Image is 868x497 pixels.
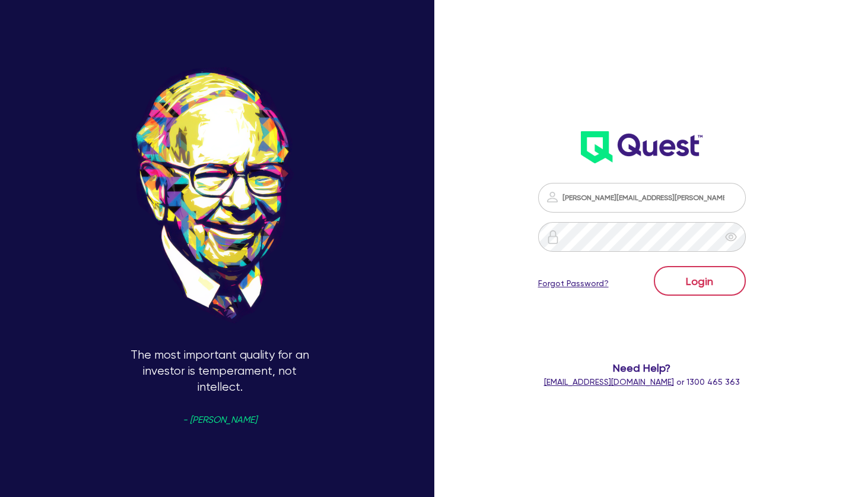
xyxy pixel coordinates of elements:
[544,377,674,387] a: [EMAIL_ADDRESS][DOMAIN_NAME]
[538,277,609,290] a: Forgot Password?
[546,230,560,244] img: icon-password
[725,231,737,243] span: eye
[581,131,702,163] img: wH2k97JdezQIQAAAABJRU5ErkJggg==
[183,416,257,425] span: - [PERSON_NAME]
[544,377,740,387] span: or 1300 465 363
[654,266,746,296] button: Login
[538,183,746,213] input: Email address
[530,360,753,376] span: Need Help?
[545,190,559,204] img: icon-password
